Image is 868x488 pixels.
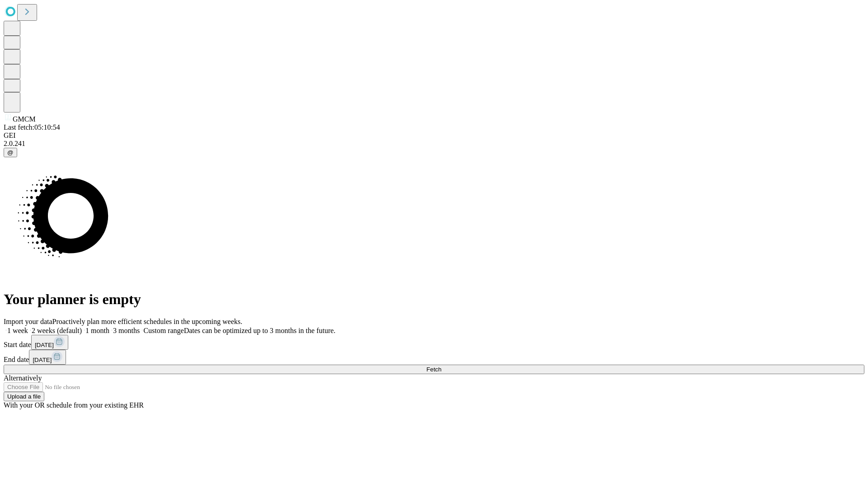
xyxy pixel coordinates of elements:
[113,327,140,334] span: 3 months
[4,401,144,409] span: With your OR schedule from your existing EHR
[143,327,184,334] span: Custom range
[31,335,68,350] button: [DATE]
[4,123,60,131] span: Last fetch: 05:10:54
[4,392,44,401] button: Upload a file
[85,327,109,334] span: 1 month
[184,327,335,334] span: Dates can be optimized up to 3 months in the future.
[4,365,864,374] button: Fetch
[4,291,864,308] h1: Your planner is empty
[4,374,42,382] span: Alternatively
[4,335,864,350] div: Start date
[13,115,36,123] span: GMCM
[4,148,17,157] button: @
[7,327,28,334] span: 1 week
[29,350,66,365] button: [DATE]
[35,342,54,348] span: [DATE]
[32,327,82,334] span: 2 weeks (default)
[426,366,441,373] span: Fetch
[52,318,242,325] span: Proactively plan more efficient schedules in the upcoming weeks.
[4,140,864,148] div: 2.0.241
[4,318,52,325] span: Import your data
[7,149,14,156] span: @
[4,131,864,140] div: GEI
[4,350,864,365] div: End date
[33,357,52,363] span: [DATE]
